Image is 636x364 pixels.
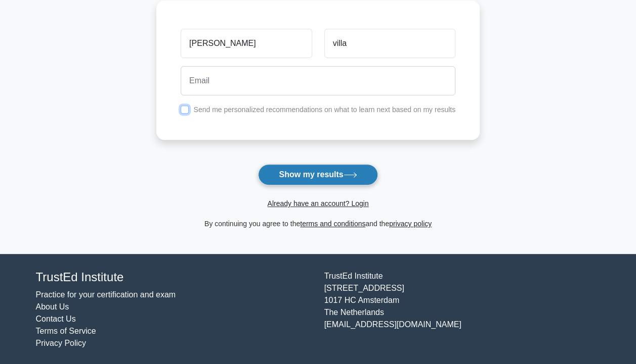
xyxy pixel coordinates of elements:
[36,270,312,285] h4: TrustEd Institute
[36,339,87,347] a: Privacy Policy
[36,327,96,335] a: Terms of Service
[258,164,377,185] button: Show my results
[324,29,455,58] input: Last name
[318,270,607,349] div: TrustEd Institute [STREET_ADDRESS] 1017 HC Amsterdam The Netherlands [EMAIL_ADDRESS][DOMAIN_NAME]
[36,290,176,299] a: Practice for your certification and exam
[267,199,368,207] a: Already have an account? Login
[181,29,312,58] input: First name
[300,220,365,228] a: terms and conditions
[181,66,455,95] input: Email
[389,220,432,228] a: privacy policy
[36,302,69,311] a: About Us
[193,106,455,114] label: Send me personalized recommendations on what to learn next based on my results
[150,218,486,230] div: By continuing you agree to the and the
[36,315,76,323] a: Contact Us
